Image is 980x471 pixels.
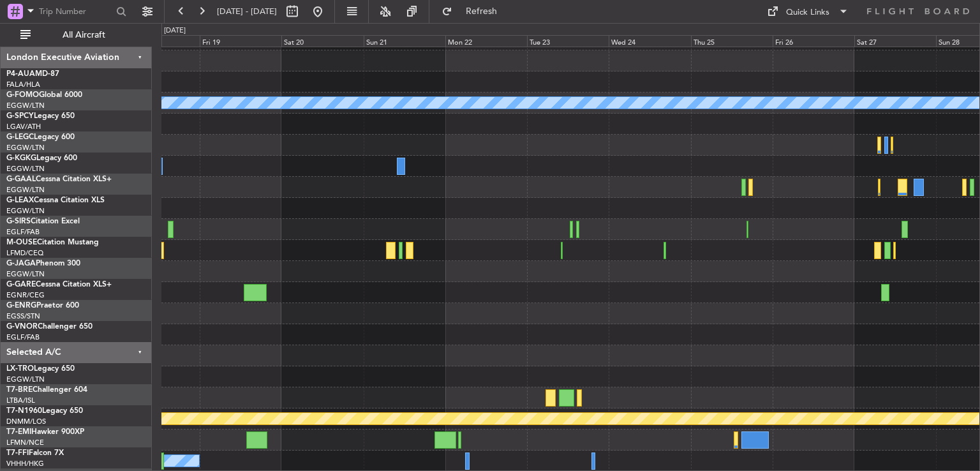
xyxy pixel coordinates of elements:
button: Quick Links [761,1,855,22]
div: Wed 24 [609,35,690,47]
div: Thu 25 [691,35,773,47]
span: G-GARE [6,281,36,288]
a: G-VNORChallenger 650 [6,323,93,331]
span: G-SIRS [6,218,31,225]
div: Fri 26 [773,35,854,47]
a: DNMM/LOS [6,417,46,426]
a: EGGW/LTN [6,269,45,279]
a: T7-FFIFalcon 7X [6,449,64,457]
span: P4-AUA [6,70,35,78]
a: EGLF/FAB [6,227,40,237]
span: T7-BRE [6,386,33,394]
a: T7-EMIHawker 900XP [6,428,84,436]
a: G-FOMOGlobal 6000 [6,91,82,99]
span: G-GAAL [6,176,36,183]
span: T7-FFI [6,449,29,457]
span: [DATE] - [DATE] [217,6,277,17]
a: P4-AUAMD-87 [6,70,59,78]
span: G-VNOR [6,323,38,331]
a: LX-TROLegacy 650 [6,365,75,373]
a: EGGW/LTN [6,164,45,174]
span: T7-EMI [6,428,31,436]
div: [DATE] [164,26,186,36]
span: LX-TRO [6,365,34,373]
div: Sat 27 [854,35,936,47]
div: Mon 22 [445,35,527,47]
a: G-ENRGPraetor 600 [6,302,79,310]
span: All Aircraft [33,31,135,40]
span: G-JAGA [6,260,36,267]
a: G-KGKGLegacy 600 [6,154,77,162]
a: EGGW/LTN [6,185,45,195]
a: G-LEGCLegacy 600 [6,133,75,141]
a: G-GARECessna Citation XLS+ [6,281,112,288]
a: LFMD/CEQ [6,248,43,258]
span: G-LEGC [6,133,34,141]
a: G-JAGAPhenom 300 [6,260,80,267]
span: G-SPCY [6,112,34,120]
span: Refresh [455,7,509,16]
button: Refresh [436,1,512,22]
a: LGAV/ATH [6,122,41,131]
a: LTBA/ISL [6,396,35,405]
a: G-SPCYLegacy 650 [6,112,75,120]
div: Quick Links [786,6,829,19]
div: Fri 19 [200,35,281,47]
a: EGSS/STN [6,311,40,321]
a: T7-BREChallenger 604 [6,386,87,394]
a: G-SIRSCitation Excel [6,218,80,225]
a: T7-N1960Legacy 650 [6,407,83,415]
span: G-KGKG [6,154,36,162]
a: EGGW/LTN [6,375,45,384]
a: LFMN/NCE [6,438,44,447]
a: FALA/HLA [6,80,40,89]
a: EGGW/LTN [6,101,45,110]
a: EGGW/LTN [6,206,45,216]
span: M-OUSE [6,239,37,246]
div: Tue 23 [527,35,609,47]
div: Sat 20 [281,35,363,47]
input: Trip Number [39,2,112,21]
span: G-FOMO [6,91,39,99]
a: G-LEAXCessna Citation XLS [6,197,105,204]
a: EGLF/FAB [6,333,40,342]
span: G-LEAX [6,197,34,204]
a: EGGW/LTN [6,143,45,153]
a: M-OUSECitation Mustang [6,239,99,246]
button: All Aircraft [14,25,138,45]
a: VHHH/HKG [6,459,44,468]
div: Sun 21 [364,35,445,47]
a: EGNR/CEG [6,290,45,300]
a: G-GAALCessna Citation XLS+ [6,176,112,183]
span: T7-N1960 [6,407,42,415]
span: G-ENRG [6,302,36,310]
